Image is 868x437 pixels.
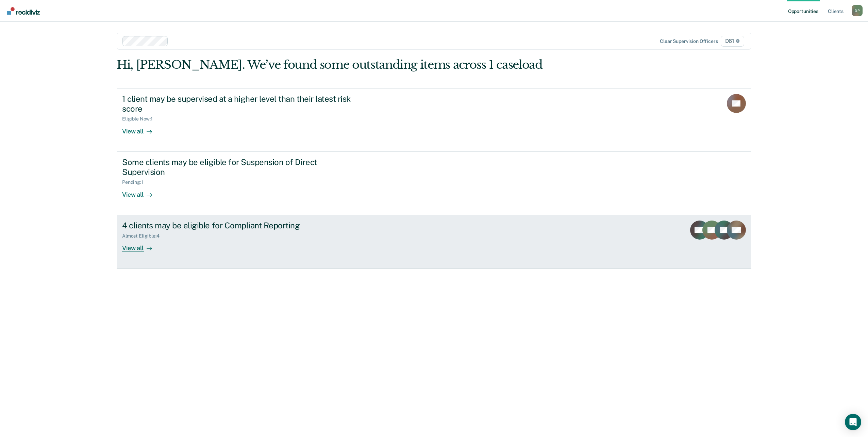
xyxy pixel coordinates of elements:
a: 1 client may be supervised at a higher level than their latest risk scoreEligible Now:1View all [117,88,751,152]
div: Some clients may be eligible for Suspension of Direct Supervision [122,157,361,177]
div: Open Intercom Messenger [845,414,861,430]
div: Clear supervision officers [660,38,718,44]
a: 4 clients may be eligible for Compliant ReportingAlmost Eligible:4View all [117,215,751,269]
div: Hi, [PERSON_NAME]. We’ve found some outstanding items across 1 caseload [117,58,624,72]
span: D61 [721,36,744,47]
div: Almost Eligible : 4 [122,233,165,239]
div: Pending : 1 [122,179,149,185]
div: D P [852,5,863,16]
div: 1 client may be supervised at a higher level than their latest risk score [122,94,361,114]
button: Profile dropdown button [852,5,863,16]
div: View all [122,185,160,198]
div: Eligible Now : 1 [122,116,158,122]
div: View all [122,122,160,135]
a: Some clients may be eligible for Suspension of Direct SupervisionPending:1View all [117,152,751,215]
div: 4 clients may be eligible for Compliant Reporting [122,221,361,230]
img: Recidiviz [7,7,40,15]
div: View all [122,239,160,252]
